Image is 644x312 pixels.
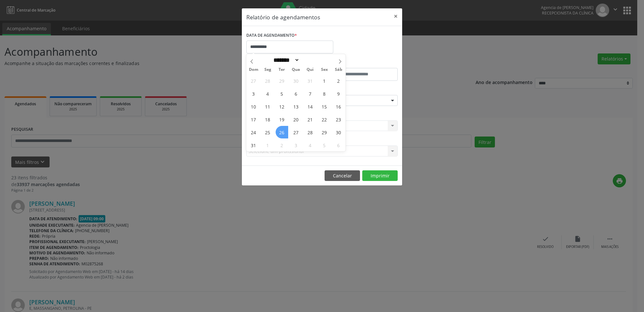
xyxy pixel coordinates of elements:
span: Agosto 6, 2025 [290,87,302,100]
span: Setembro 1, 2025 [261,139,274,151]
label: DATA DE AGENDAMENTO [246,31,297,41]
button: Imprimir [362,170,398,181]
span: Julho 29, 2025 [276,74,288,87]
label: ATÉ [324,58,398,68]
span: Agosto 28, 2025 [304,126,317,138]
span: Agosto 11, 2025 [261,100,274,113]
span: Agosto 25, 2025 [261,126,274,138]
h5: Relatório de agendamentos [246,13,320,21]
span: Agosto 21, 2025 [304,113,317,126]
span: Agosto 4, 2025 [261,87,274,100]
span: Agosto 29, 2025 [318,126,331,138]
span: Agosto 12, 2025 [276,100,288,113]
span: Agosto 7, 2025 [304,87,317,100]
span: Agosto 26, 2025 [276,126,288,138]
span: Seg [260,68,275,72]
span: Setembro 5, 2025 [318,139,331,151]
span: Agosto 19, 2025 [276,113,288,126]
span: Agosto 18, 2025 [261,113,274,126]
span: Agosto 31, 2025 [247,139,260,151]
span: Agosto 13, 2025 [290,100,302,113]
span: Dom [246,68,260,72]
span: Agosto 10, 2025 [247,100,260,113]
span: Setembro 4, 2025 [304,139,317,151]
span: Agosto 9, 2025 [332,87,345,100]
span: Agosto 30, 2025 [332,126,345,138]
span: Setembro 2, 2025 [276,139,288,151]
span: Julho 27, 2025 [247,74,260,87]
span: Agosto 24, 2025 [247,126,260,138]
span: Sex [317,68,331,72]
button: Cancelar [325,170,360,181]
span: Agosto 2, 2025 [332,74,345,87]
input: Year [299,57,321,63]
span: Agosto 16, 2025 [332,100,345,113]
span: Agosto 17, 2025 [247,113,260,126]
span: Agosto 1, 2025 [318,74,331,87]
span: Sáb [331,68,346,72]
button: Close [389,8,402,24]
span: Ter [275,68,289,72]
span: Agosto 20, 2025 [290,113,302,126]
span: Agosto 3, 2025 [247,87,260,100]
span: Agosto 5, 2025 [276,87,288,100]
span: Qui [303,68,317,72]
select: Month [271,57,299,63]
span: Agosto 22, 2025 [318,113,331,126]
span: Julho 30, 2025 [290,74,302,87]
span: Julho 31, 2025 [304,74,317,87]
span: Agosto 23, 2025 [332,113,345,126]
span: Agosto 14, 2025 [304,100,317,113]
span: Setembro 6, 2025 [332,139,345,151]
span: Julho 28, 2025 [261,74,274,87]
span: Agosto 8, 2025 [318,87,331,100]
span: Agosto 27, 2025 [290,126,302,138]
span: Agosto 15, 2025 [318,100,331,113]
span: Qua [289,68,303,72]
span: Setembro 3, 2025 [290,139,302,151]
